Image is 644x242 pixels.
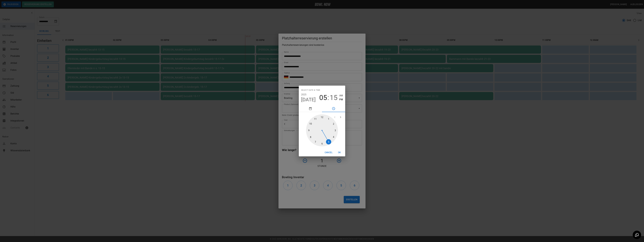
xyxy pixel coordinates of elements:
[299,105,322,112] button: pick date
[338,114,343,120] button: open next view
[301,88,320,93] span: Select date & time
[301,93,306,97] button: 2025
[319,94,327,102] button: 05
[327,94,329,102] span: :
[339,94,343,98] button: AM
[301,97,316,103] button: [DATE]
[322,105,345,112] button: pick time
[335,150,344,155] button: OK
[330,94,338,102] button: 15
[323,150,334,155] button: Cancel
[339,98,343,101] button: PM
